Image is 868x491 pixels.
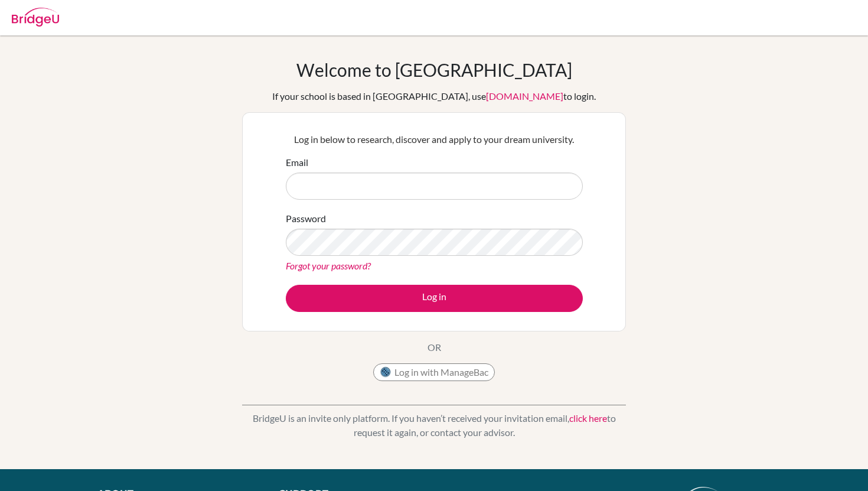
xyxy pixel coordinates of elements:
p: BridgeU is an invite only platform. If you haven’t received your invitation email, to request it ... [242,411,626,440]
a: Forgot your password? [286,260,371,271]
img: Bridge-U [12,8,59,27]
button: Log in [286,285,583,312]
a: click here [569,412,607,424]
p: OR [428,340,441,355]
div: If your school is based in [GEOGRAPHIC_DATA], use to login. [272,89,596,103]
button: Log in with ManageBac [373,363,495,381]
a: [DOMAIN_NAME] [486,90,563,102]
h1: Welcome to [GEOGRAPHIC_DATA] [296,59,572,80]
label: Password [286,212,326,226]
p: Log in below to research, discover and apply to your dream university. [286,132,583,147]
label: Email [286,155,308,170]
